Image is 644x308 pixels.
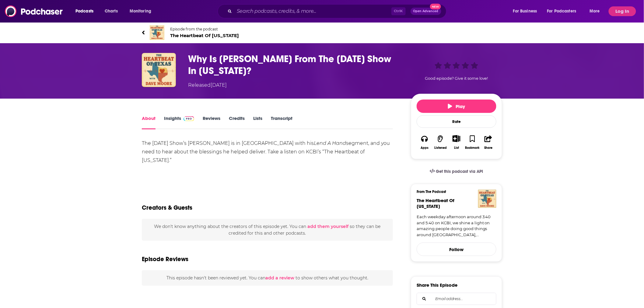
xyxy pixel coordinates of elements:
[130,7,151,16] span: Monitoring
[142,53,176,87] img: Why Is Al Roker From The TODAY Show In Texas?
[417,100,496,113] button: Play
[465,146,480,150] div: Bookmark
[425,76,488,81] span: Good episode? Give it some love!
[509,6,545,16] button: open menu
[170,27,239,31] span: Episode from the podcast
[142,115,156,129] a: About
[464,131,480,153] button: Bookmark
[154,224,380,236] span: We don't know anything about the creators of this episode yet . You can so they can be credited f...
[590,7,600,16] span: More
[142,255,188,263] h3: Episode Reviews
[5,5,63,17] img: Podchaser - Follow, Share and Rate Podcasts
[253,115,262,129] a: Lists
[188,82,227,89] div: Released [DATE]
[434,146,447,150] div: Listened
[417,198,454,209] span: The Heartbeat Of [US_STATE]
[417,115,496,128] div: Rate
[417,198,454,209] a: The Heartbeat Of Texas
[184,116,194,121] img: Podchaser Pro
[188,53,401,77] h1: Why Is Al Roker From The TODAY Show In Texas?
[314,140,346,146] i: Lend A Hand
[164,115,194,129] a: InsightsPodchaser Pro
[101,6,121,16] a: Charts
[478,190,496,208] img: The Heartbeat Of Texas
[421,146,429,150] div: Apps
[436,169,483,174] span: Get this podcast via API
[223,4,452,18] div: Search podcasts, credits, & more...
[547,7,576,16] span: For Podcasters
[229,115,245,129] a: Credits
[170,33,239,38] span: The Heartbeat Of [US_STATE]
[432,131,448,153] button: Listened
[417,243,496,256] button: Follow
[150,25,164,40] img: The Heartbeat Of Texas
[71,6,101,16] button: open menu
[484,146,492,150] div: Share
[425,164,488,179] a: Get this podcast via API
[417,214,496,238] a: Each weekday afternoon around 3:40 and 5:40 on KCBI, we shine a light on amazing people doing goo...
[417,131,432,153] button: Apps
[448,103,465,109] span: Play
[125,6,159,16] button: open menu
[430,4,441,9] span: New
[142,25,502,40] a: The Heartbeat Of TexasEpisode from the podcastThe Heartbeat Of [US_STATE]
[481,131,496,153] button: Share
[203,115,220,129] a: Reviews
[391,7,406,15] span: Ctrl K
[454,146,459,150] div: List
[75,7,93,16] span: Podcasts
[513,7,537,16] span: For Business
[417,293,496,305] div: Search followers
[417,282,457,288] h3: Share This Episode
[265,275,294,281] button: add a review
[609,6,636,16] button: Log In
[543,6,585,16] button: open menu
[449,131,464,153] div: Show More ButtonList
[411,8,441,15] button: Open AdvancedNew
[307,224,348,229] button: add them yourself
[234,6,391,16] input: Search podcasts, credits, & more...
[450,135,463,142] button: Show More Button
[417,190,492,194] h3: From The Podcast
[271,115,292,129] a: Transcript
[105,7,118,16] span: Charts
[585,6,607,16] button: open menu
[413,10,439,13] span: Open Advanced
[422,293,491,305] input: Email address...
[166,275,368,281] span: This episode hasn't been reviewed yet. You can to show others what you thought.
[142,139,393,182] div: The [DATE] Show’s [PERSON_NAME] is in [GEOGRAPHIC_DATA] with his segment, and you need to hear ab...
[142,204,192,212] h2: Creators & Guests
